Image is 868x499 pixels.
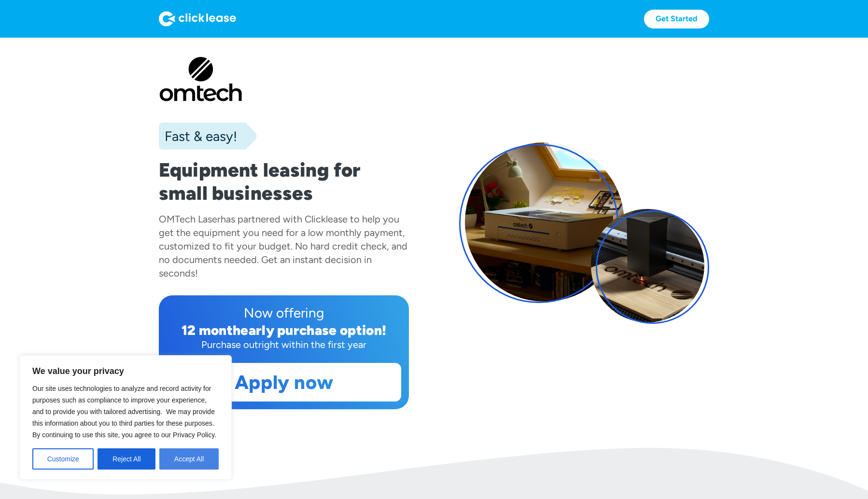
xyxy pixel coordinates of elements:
div: Fast & easy! [159,126,237,146]
div: OMTech Laser [159,213,221,225]
button: Reject All [98,448,155,470]
div: We value your privacy [19,355,232,480]
button: Customize [32,448,94,470]
a: Get Started [644,10,709,28]
div: has partnered with Clicklease to help you get the equipment you need for a low monthly payment, c... [159,213,407,279]
div: Purchase outright within the first year [167,338,401,351]
div: 12 month [182,322,241,338]
img: Logo [159,11,236,27]
a: Apply now [167,363,401,401]
button: Accept All [159,448,219,470]
span: Our site uses technologies to analyze and record activity for purposes such as compliance to impr... [32,385,216,439]
div: Now offering [167,303,401,322]
div: early purchase option! [240,322,386,338]
p: We value your privacy [32,365,219,377]
h1: Equipment leasing for small businesses [159,158,409,205]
